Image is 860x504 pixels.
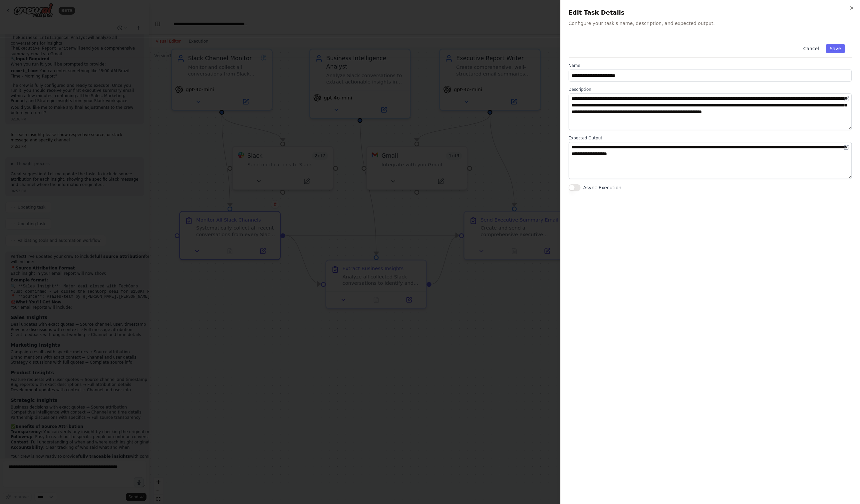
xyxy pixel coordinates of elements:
[843,95,851,103] button: Open in editor
[843,143,851,151] button: Open in editor
[569,63,852,68] label: Name
[799,44,823,53] button: Cancel
[569,20,852,27] p: Configure your task's name, description, and expected output.
[569,8,852,17] h2: Edit Task Details
[569,135,852,141] label: Expected Output
[569,87,852,92] label: Description
[583,184,622,191] label: Async Execution
[826,44,845,53] button: Save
